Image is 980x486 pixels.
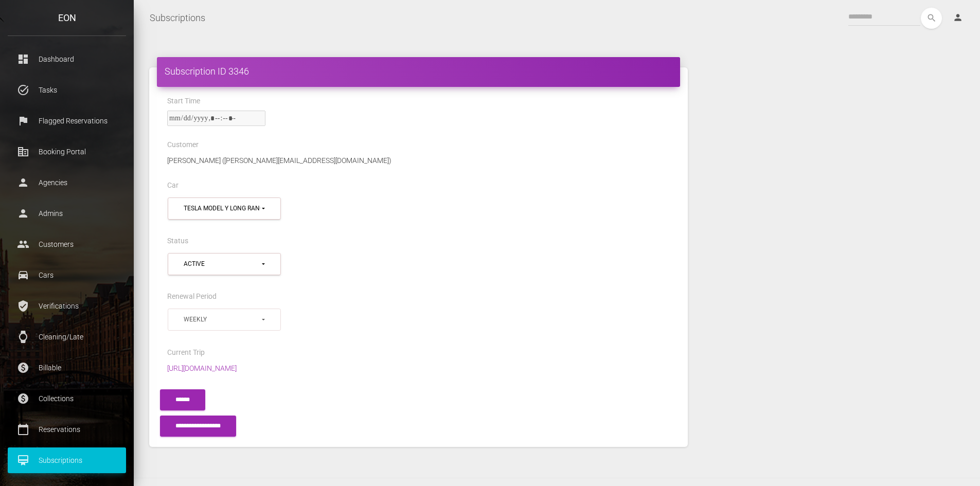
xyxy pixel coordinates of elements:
[953,12,963,23] i: person
[165,65,672,78] h4: Subscription ID 3346
[8,355,126,381] a: paid Billable
[921,8,942,29] button: search
[15,391,118,406] p: Collections
[8,170,126,195] a: person Agencies
[8,231,126,257] a: people Customers
[8,417,126,442] a: calendar_today Reservations
[15,267,118,283] p: Cars
[8,108,126,134] a: flag Flagged Reservations
[8,139,126,165] a: corporate_fare Booking Portal
[184,204,260,213] div: Tesla Model Y Long Range AWD (H42VLG in 11101)
[8,293,126,319] a: verified_user Verifications
[167,292,217,302] label: Renewal Period
[15,298,118,314] p: Verifications
[184,315,260,324] div: weekly
[15,82,118,98] p: Tasks
[15,329,118,345] p: Cleaning/Late
[168,197,281,220] button: Tesla Model Y Long Range AWD (H42VLG in 11101)
[167,348,205,358] label: Current Trip
[8,324,126,350] a: watch Cleaning/Late
[8,262,126,288] a: drive_eta Cars
[167,236,188,246] label: Status
[159,364,244,372] a: [URL][DOMAIN_NAME]
[150,5,205,31] a: Subscriptions
[15,144,118,159] p: Booking Portal
[159,154,678,167] div: [PERSON_NAME] ([PERSON_NAME][EMAIL_ADDRESS][DOMAIN_NAME])
[167,96,200,106] label: Start Time
[184,260,260,268] div: active
[15,113,118,129] p: Flagged Reservations
[8,386,126,411] a: paid Collections
[168,253,281,275] button: active
[8,201,126,226] a: person Admins
[167,181,179,191] label: Car
[15,51,118,67] p: Dashboard
[945,8,972,28] a: person
[15,453,118,468] p: Subscriptions
[8,46,126,72] a: dashboard Dashboard
[15,206,118,221] p: Admins
[8,447,126,473] a: card_membership Subscriptions
[168,309,281,331] button: weekly
[8,77,126,103] a: task_alt Tasks
[167,140,199,150] label: Customer
[15,360,118,375] p: Billable
[15,237,118,252] p: Customers
[15,175,118,190] p: Agencies
[15,422,118,437] p: Reservations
